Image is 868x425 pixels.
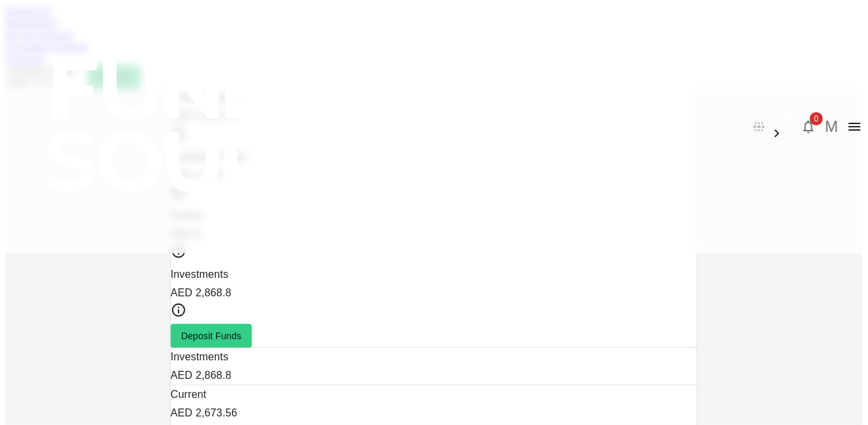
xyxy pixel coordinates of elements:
span: العربية [769,112,796,123]
span: 0 [810,112,823,125]
div: AED 2,673.56 [171,404,697,422]
button: 0 [796,114,822,140]
span: Current [171,389,206,400]
div: AED 2,868.8 [171,284,697,302]
button: M [822,117,842,137]
span: Investments [171,269,229,280]
div: AED 2,868.8 [171,366,697,385]
span: Investments [171,351,229,362]
button: Deposit Funds [171,324,252,348]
